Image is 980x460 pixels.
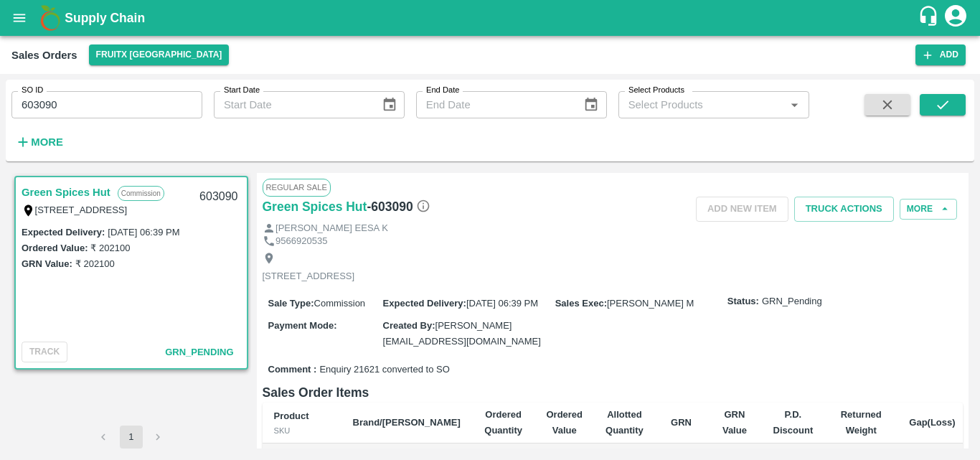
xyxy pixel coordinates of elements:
[118,186,164,201] p: Commission
[263,197,367,217] a: Green Spices Hut
[263,270,355,283] p: [STREET_ADDRESS]
[108,227,179,238] label: [DATE] 06:39 PM
[918,5,943,31] div: customer-support
[214,91,370,118] input: Start Date
[35,205,128,215] label: [STREET_ADDRESS]
[555,298,607,309] label: Sales Exec :
[353,417,461,428] b: Brand/[PERSON_NAME]
[263,179,331,196] span: Regular Sale
[11,130,67,154] button: More
[909,417,955,428] b: Gap(Loss)
[22,258,72,269] label: GRN Value:
[671,417,692,428] b: GRN
[841,409,882,436] b: Returned Weight
[275,222,388,235] p: [PERSON_NAME] EESA K
[11,91,202,118] input: Enter SO ID
[90,426,172,449] nav: pagination navigation
[466,298,538,309] span: [DATE] 06:39 PM
[165,347,233,357] span: GRN_Pending
[268,320,337,331] label: Payment Mode :
[224,85,260,96] label: Start Date
[263,382,963,403] h6: Sales Order Items
[65,11,145,25] b: Supply Chain
[75,258,115,269] label: ₹ 202100
[22,183,110,202] a: Green Spices Hut
[606,409,644,436] b: Allotted Quantity
[11,46,77,65] div: Sales Orders
[22,227,105,238] label: Expected Delivery :
[383,320,541,347] span: [PERSON_NAME][EMAIL_ADDRESS][DOMAIN_NAME]
[90,243,130,253] label: ₹ 202100
[22,85,43,96] label: SO ID
[623,95,781,114] input: Select Products
[274,410,309,421] b: Product
[275,235,327,248] p: 9566920535
[376,91,403,118] button: Choose date
[416,91,573,118] input: End Date
[762,295,822,309] span: GRN_Pending
[65,8,918,28] a: Supply Chain
[900,199,957,220] button: More
[628,85,684,96] label: Select Products
[3,1,36,34] button: open drawer
[484,409,522,436] b: Ordered Quantity
[727,295,759,309] label: Status:
[383,320,435,331] label: Created By :
[268,298,314,309] label: Sale Type :
[367,197,430,217] h6: - 603090
[794,197,894,222] button: Truck Actions
[383,298,466,309] label: Expected Delivery :
[607,298,694,309] span: [PERSON_NAME] M
[426,85,459,96] label: End Date
[546,409,583,436] b: Ordered Value
[319,363,449,377] span: Enquiry 21621 converted to SO
[722,409,747,436] b: GRN Value
[943,3,969,33] div: account of current user
[785,95,804,114] button: Open
[773,409,814,436] b: P.D. Discount
[31,136,63,148] strong: More
[89,44,230,65] button: Select DC
[268,363,317,377] label: Comment :
[578,91,605,118] button: Choose date
[120,426,143,449] button: page 1
[22,243,88,253] label: Ordered Value:
[191,180,246,214] div: 603090
[36,4,65,32] img: logo
[314,298,366,309] span: Commission
[274,424,330,437] div: SKU
[915,44,966,65] button: Add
